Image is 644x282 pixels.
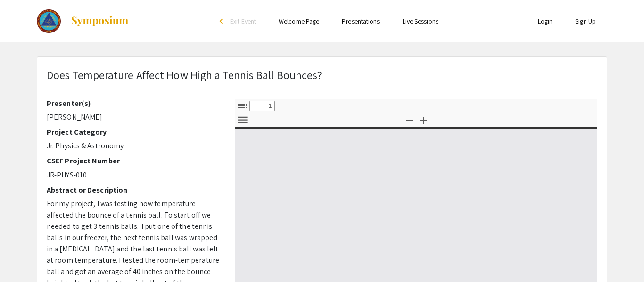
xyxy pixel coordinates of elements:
p: Does Temperature Affect How High a Tennis Ball Bounces? [47,66,322,83]
button: Toggle Sidebar [234,99,250,113]
a: Presentations [342,17,380,25]
h2: Presenter(s) [47,99,221,108]
button: Tools [234,113,250,127]
img: Symposium by ForagerOne [70,16,129,27]
h2: Abstract or Description [47,185,221,194]
p: Jr. Physics & Astronomy [47,140,221,152]
h2: CSEF Project Number [47,156,221,165]
h2: Project Category [47,128,221,137]
div: arrow_back_ios [220,18,225,24]
a: Live Sessions [403,17,438,25]
a: Sign Up [575,17,596,25]
img: The 2023 Colorado Science & Engineering Fair [37,9,61,33]
button: Zoom Out [401,113,417,127]
a: Login [538,17,553,25]
input: Page [249,101,275,111]
a: The 2023 Colorado Science & Engineering Fair [37,9,129,33]
button: Zoom In [415,113,431,127]
span: Exit Event [230,17,256,25]
p: [PERSON_NAME] [47,112,221,123]
p: JR-PHYS-010 [47,169,221,181]
a: Welcome Page [279,17,319,25]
